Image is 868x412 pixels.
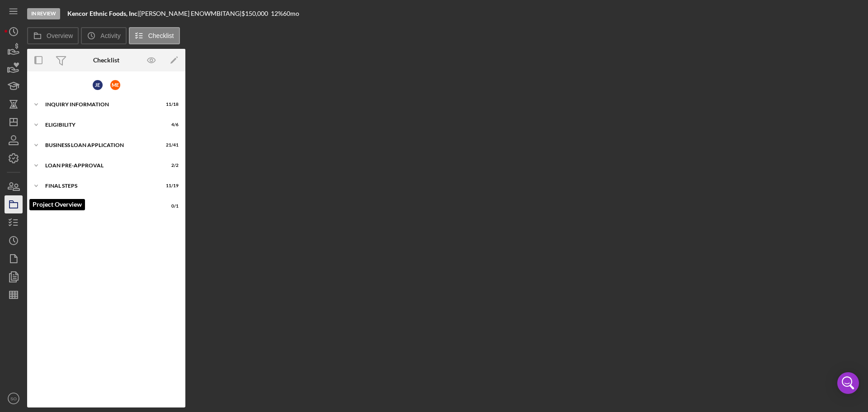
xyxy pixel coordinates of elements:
[81,27,126,44] button: Activity
[162,102,179,107] div: 11 / 18
[93,57,119,64] div: Checklist
[837,372,859,394] div: Open Intercom Messenger
[148,32,174,39] label: Checklist
[27,8,60,19] div: In Review
[162,183,179,189] div: 11 / 19
[162,142,179,148] div: 21 / 41
[67,10,139,17] div: |
[10,396,17,401] text: SO
[283,10,299,17] div: 60 mo
[67,9,137,17] b: Kencor Ethnic Foods, Inc
[129,27,180,44] button: Checklist
[27,27,79,44] button: Overview
[45,142,156,148] div: BUSINESS LOAN APPLICATION
[5,389,23,407] button: SO
[45,102,156,107] div: INQUIRY INFORMATION
[162,122,179,128] div: 4 / 6
[139,10,241,17] div: [PERSON_NAME] ENOWMBITANG |
[162,204,179,209] div: 0 / 1
[45,122,156,128] div: ELIGIBILITY
[93,80,103,90] div: J E
[45,183,156,189] div: FINAL STEPS
[47,32,73,39] label: Overview
[110,80,120,90] div: M E
[271,10,283,17] div: 12 %
[100,32,120,39] label: Activity
[162,163,179,168] div: 2 / 2
[241,9,268,17] span: $150,000
[45,163,156,168] div: LOAN PRE-APPROVAL
[45,204,156,209] div: LOAN FUNDED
